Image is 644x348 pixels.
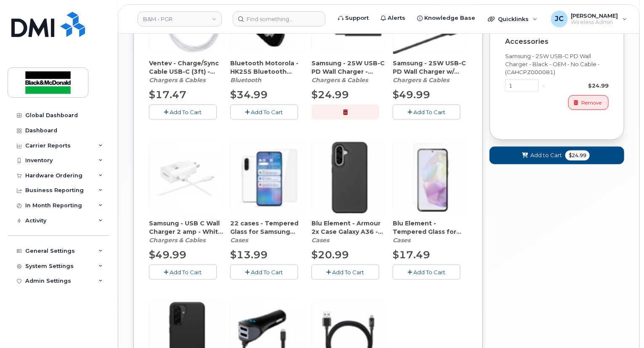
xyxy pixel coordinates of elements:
span: Remove [581,99,601,107]
em: Cases [393,236,410,244]
span: Knowledge Base [424,14,475,22]
div: Samsung - 25W USB-C PD Wall Charger - Black - OEM - No Cable - (CAHCPZ000081) [311,59,386,84]
span: $49.99 [393,88,430,101]
em: Cases [230,236,248,244]
div: $24.99 [548,82,609,90]
span: $34.99 [230,88,268,101]
span: 22 cases - Tempered Glass for Samsung Galaxy A36 (CATGBE000138) [230,219,305,236]
a: Support [332,10,375,27]
div: Quicklinks [482,11,543,27]
input: Find something... [233,11,325,27]
em: Cases [311,236,329,244]
span: [PERSON_NAME] [571,12,618,19]
div: Samsung - 25W USB-C PD Wall Charger - Black - OEM - No Cable - (CAHCPZ000081) [505,52,609,76]
em: Chargers & Cables [393,76,449,84]
img: accessory37070.JPG [312,140,386,214]
button: Add To Cart [149,265,217,279]
span: $13.99 [230,249,268,261]
span: Ventev - Charge/Sync Cable USB-C (3ft) - White (CAMIBE000144) [149,59,224,76]
span: Add To Cart [414,109,446,115]
div: Accessories [505,38,609,46]
span: $24.99 [311,88,349,101]
span: Add to Cart [530,151,562,159]
button: Add To Cart [311,265,379,279]
button: Add To Cart [230,265,298,279]
a: Alerts [375,10,411,27]
span: Add To Cart [170,109,202,115]
span: Bluetooth Motorola - HK255 Bluetooth Headset (CABTBE000046) [230,59,305,76]
div: x [539,82,548,90]
div: Blu Element - Armour 2x Case Galaxy A36 - Black (CACABE000879) [311,219,386,244]
span: Blu Element - Armour 2x Case Galaxy A36 - Black (CACABE000879) [311,219,386,236]
em: Chargers & Cables [149,236,205,244]
span: Add To Cart [170,269,202,276]
span: JC [555,14,564,24]
span: $17.47 [149,88,186,101]
em: Bluetooth [230,76,261,84]
button: Add To Cart [393,104,460,119]
em: Chargers & Cables [311,76,368,84]
div: Ventev - Charge/Sync Cable USB-C (3ft) - White (CAMIBE000144) [149,59,224,84]
div: 22 cases - Tempered Glass for Samsung Galaxy A36 (CATGBE000138) [230,219,305,244]
button: Add To Cart [149,104,217,119]
span: Samsung - USB C Wall Charger 2 amp - White (CAHCPZ000055) [149,219,224,236]
span: Add To Cart [333,269,365,276]
span: $49.99 [149,249,186,261]
div: Jackie Cox [545,11,633,27]
button: Add To Cart [230,104,298,119]
button: Add to Cart $24.99 [490,147,624,164]
img: accessory36354.JPG [149,140,224,214]
span: $17.49 [393,249,430,261]
span: Add To Cart [251,109,283,115]
div: Bluetooth Motorola - HK255 Bluetooth Headset (CABTBE000046) [230,59,305,84]
button: Remove [568,95,609,110]
span: $20.99 [311,249,349,261]
span: Samsung - 25W USB-C PD Wall Charger w/ USB-C cable - Black - OEM (CAHCPZ000082) [393,59,467,76]
span: Quicklinks [498,16,529,22]
a: B&M - PGR [138,11,222,27]
span: Samsung - 25W USB-C PD Wall Charger - Black - OEM - No Cable - (CAHCPZ000081) [311,59,386,76]
button: Add To Cart [393,265,460,279]
a: Knowledge Base [411,10,481,27]
img: accessory37073.JPG [393,140,467,214]
img: accessory37072.JPG [231,140,305,214]
span: Add To Cart [414,269,446,276]
span: Add To Cart [251,269,283,276]
span: $24.99 [565,150,590,161]
span: Blu Element - Tempered Glass for Galaxy A36 (CATGBE000139) [393,219,467,236]
div: Blu Element - Tempered Glass for Galaxy A36 (CATGBE000139) [393,219,467,244]
div: Samsung - USB C Wall Charger 2 amp - White (CAHCPZ000055) [149,219,224,244]
span: Support [345,14,369,22]
span: Wireless Admin [571,19,618,26]
span: Alerts [388,14,405,22]
em: Chargers & Cables [149,76,205,84]
div: Samsung - 25W USB-C PD Wall Charger w/ USB-C cable - Black - OEM (CAHCPZ000082) [393,59,467,84]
